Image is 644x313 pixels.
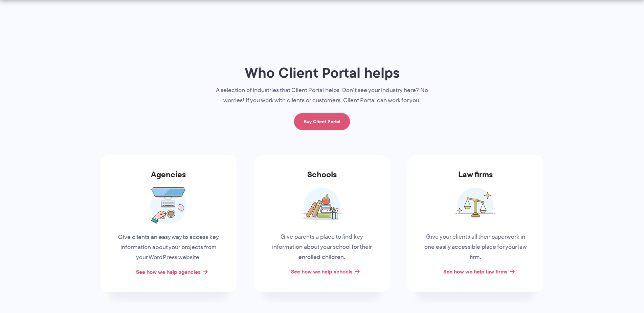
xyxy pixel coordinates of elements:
[291,267,353,276] a: See how we help schools
[136,268,201,276] a: See how we help agencies
[254,170,390,187] h3: Schools
[209,85,436,106] p: A selection of industries that Client Portal helps. Don’t see your industry here? No worries! If ...
[101,170,237,187] h3: Agencies
[294,113,350,130] a: Buy Client Portal
[117,232,220,263] p: Give clients an easy way to access key information about your projects from your WordPress website.
[209,64,436,82] h1: Who Client Portal helps
[424,232,527,262] p: Give your clients all their paperwork in one easily accessible place for your law firm.
[270,232,373,262] p: Give parents a place to find key information about your school for their enrolled children.
[407,170,543,187] h3: Law firms
[443,267,508,276] a: See how we help law firms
